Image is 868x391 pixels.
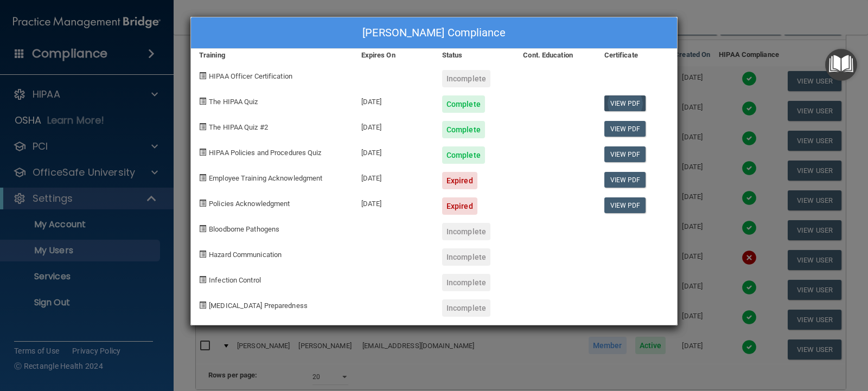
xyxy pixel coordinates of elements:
[209,72,292,80] span: HIPAA Officer Certification
[442,146,485,164] div: Complete
[209,251,282,259] span: Hazard Communication
[209,149,321,157] span: HIPAA Policies and Procedures Quiz
[209,225,279,233] span: Bloodborne Pathogens
[209,123,268,131] span: The HIPAA Quiz #2
[604,172,646,188] a: View PDF
[442,121,485,138] div: Complete
[604,95,646,111] a: View PDF
[353,164,434,189] div: [DATE]
[442,299,490,317] div: Incomplete
[442,223,490,240] div: Incomplete
[353,49,434,62] div: Expires On
[680,324,855,368] iframe: Drift Widget Chat Controller
[442,70,490,87] div: Incomplete
[604,146,646,162] a: View PDF
[442,248,490,266] div: Incomplete
[825,49,857,81] button: Open Resource Center
[604,121,646,137] a: View PDF
[596,49,677,62] div: Certificate
[209,174,322,182] span: Employee Training Acknowledgment
[442,274,490,291] div: Incomplete
[442,197,477,215] div: Expired
[191,49,353,62] div: Training
[353,138,434,164] div: [DATE]
[209,200,290,208] span: Policies Acknowledgment
[434,49,515,62] div: Status
[209,276,261,284] span: Infection Control
[209,98,258,106] span: The HIPAA Quiz
[442,95,485,113] div: Complete
[442,172,477,189] div: Expired
[209,302,308,310] span: [MEDICAL_DATA] Preparedness
[353,113,434,138] div: [DATE]
[353,87,434,113] div: [DATE]
[191,17,677,49] div: [PERSON_NAME] Compliance
[353,189,434,215] div: [DATE]
[515,49,596,62] div: Cont. Education
[604,197,646,213] a: View PDF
